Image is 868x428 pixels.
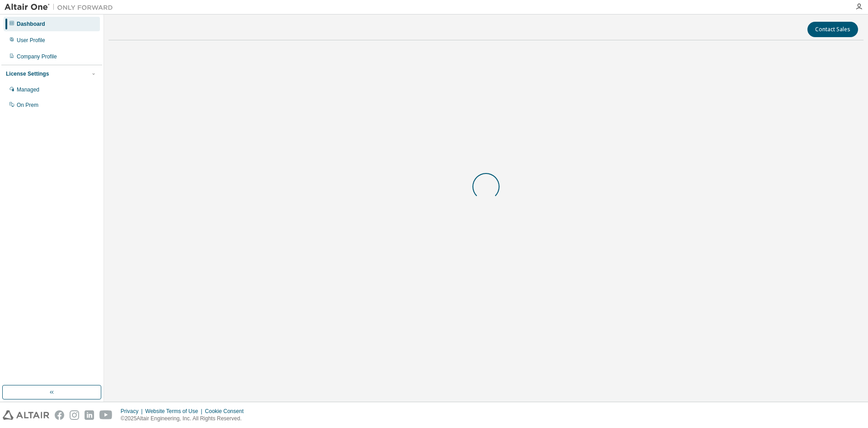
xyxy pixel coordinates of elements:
img: altair_logo.svg [3,410,49,420]
p: © 2025 Altair Engineering, Inc. All Rights Reserved. [121,415,249,423]
div: Managed [17,86,39,93]
div: Company Profile [17,53,57,60]
div: User Profile [17,37,45,44]
img: youtube.svg [99,410,113,420]
div: Cookie Consent [205,408,249,415]
img: Altair One [5,3,118,12]
div: Dashboard [17,20,45,28]
div: Privacy [121,408,145,415]
div: License Settings [6,70,49,77]
img: facebook.svg [55,410,64,420]
button: Contact Sales [807,22,858,37]
div: On Prem [17,101,38,109]
img: instagram.svg [70,410,79,420]
div: Website Terms of Use [145,408,205,415]
img: linkedin.svg [85,410,94,420]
